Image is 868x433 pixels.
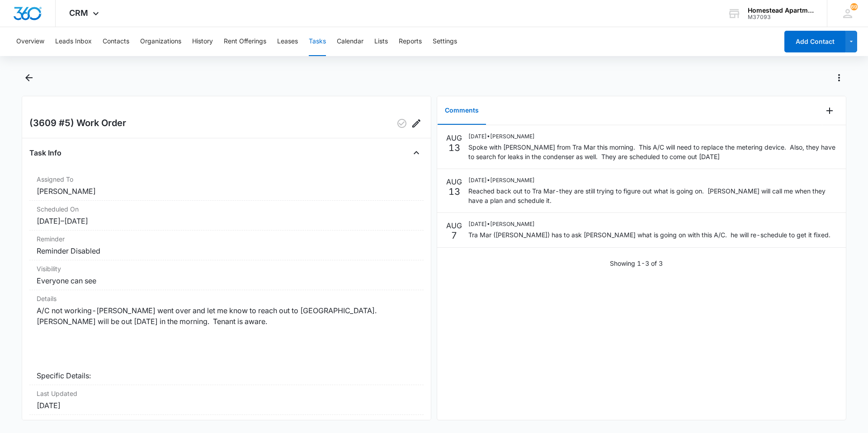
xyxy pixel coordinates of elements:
dd: [PERSON_NAME] [37,186,416,197]
button: History [192,27,213,56]
p: [DATE] • [PERSON_NAME] [468,220,830,228]
dd: Reminder Disabled [37,245,416,256]
p: AUG [446,220,462,231]
p: 13 [448,187,460,196]
div: account id [748,14,814,20]
button: Edit [409,116,424,131]
dd: Everyone can see [37,275,416,286]
button: Add Contact [784,31,845,52]
div: VisibilityEveryone can see [29,260,424,290]
button: Leads Inbox [55,27,92,56]
p: [DATE] • [PERSON_NAME] [468,132,837,141]
dd: [DATE] – [DATE] [37,216,416,226]
div: DetailsA/C not working-[PERSON_NAME] went over and let me know to reach out to [GEOGRAPHIC_DATA].... [29,290,424,385]
p: 13 [448,143,460,152]
button: Calendar [337,27,363,56]
p: AUG [446,132,462,143]
dd: [DATE] [37,400,416,411]
button: Reports [399,27,422,56]
p: Showing 1-3 of 3 [610,259,663,268]
div: Scheduled On[DATE]–[DATE] [29,201,424,231]
span: CRM [69,8,88,18]
button: Close [409,146,424,160]
p: [DATE] • [PERSON_NAME] [468,176,837,184]
button: Leases [277,27,298,56]
p: Reached back out to Tra Mar-they are still trying to figure out what is going on. [PERSON_NAME] w... [468,186,837,205]
p: AUG [446,176,462,187]
button: Back [22,71,36,85]
button: Overview [16,27,44,56]
button: Actions [832,71,846,85]
button: Settings [433,27,457,56]
p: Spoke with [PERSON_NAME] from Tra Mar this morning. This A/C will need to replace the metering de... [468,142,837,161]
div: notifications count [850,3,858,10]
button: Rent Offerings [224,27,266,56]
button: Lists [374,27,388,56]
dt: Visibility [37,264,416,273]
p: Tra Mar ([PERSON_NAME]) has to ask [PERSON_NAME] what is going on with this A/C. he will re-sched... [468,230,830,240]
dt: Reminder [37,234,416,244]
div: ReminderReminder Disabled [29,231,424,260]
p: 7 [451,231,457,240]
button: Contacts [103,27,129,56]
div: Assigned To[PERSON_NAME] [29,171,424,201]
div: account name [748,7,814,14]
dt: Scheduled On [37,204,416,214]
div: Last Updated[DATE] [29,385,424,415]
dd: A/C not working-[PERSON_NAME] went over and let me know to reach out to [GEOGRAPHIC_DATA]. [PERSO... [37,305,416,381]
button: Tasks [309,27,326,56]
button: Comments [438,97,486,125]
h4: Task Info [29,147,61,158]
h2: (3609 #5) Work Order [29,116,126,131]
dt: Last Updated [37,389,416,398]
button: Add Comment [822,104,837,118]
dt: Created On [37,419,416,428]
dt: Details [37,294,416,303]
dt: Assigned To [37,174,416,184]
span: 69 [850,3,858,10]
button: Organizations [140,27,181,56]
